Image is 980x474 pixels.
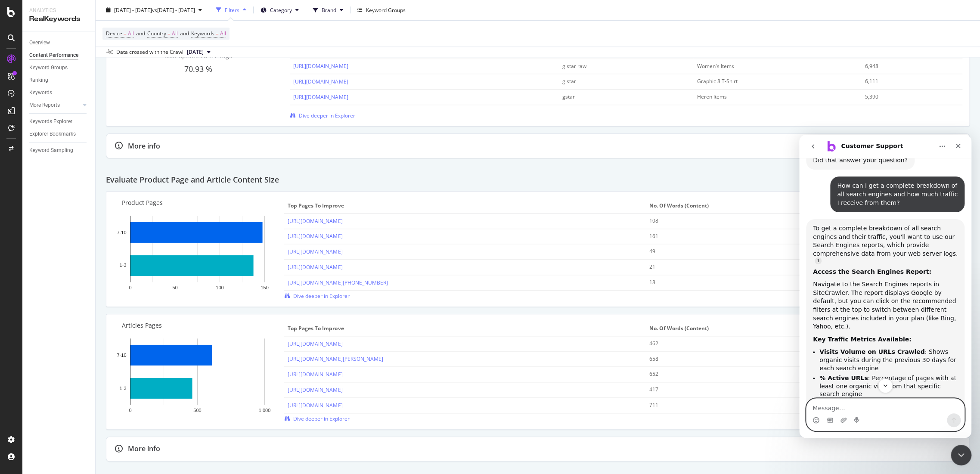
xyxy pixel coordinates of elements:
[128,28,134,40] span: All
[288,402,342,409] a: [URL][DOMAIN_NAME]
[288,279,388,286] a: [URL][DOMAIN_NAME][PHONE_NUMBER]
[148,279,161,292] button: Send a message…
[29,117,89,126] a: Keywords Explorer
[29,51,89,60] a: Content Performance
[29,146,73,155] div: Keyword Sampling
[288,371,342,378] a: [URL][DOMAIN_NAME]
[184,64,212,74] span: 70.93 %
[29,51,78,60] div: Content Performance
[106,176,279,184] h2: Evaluate Product Page and Article Content Size
[116,49,183,56] div: Data crossed with the Crawl
[29,76,89,85] a: Ranking
[129,285,131,290] text: 0
[13,282,20,289] button: Emoji picker
[261,285,268,290] text: 150
[55,282,62,289] button: Start recording
[120,385,127,390] text: 1-3
[113,334,282,422] svg: A chart.
[649,217,806,225] div: 108
[117,229,126,235] text: 7-10
[288,386,342,393] a: [URL][DOMAIN_NAME]
[172,28,178,40] span: All
[128,141,160,151] div: More info
[29,146,89,155] a: Keyword Sampling
[29,130,89,139] a: Explorer Bookmarks
[865,93,949,101] div: 5,390
[288,232,342,240] a: [URL][DOMAIN_NAME]
[41,282,48,289] button: Upload attachment
[29,38,89,47] a: Overview
[187,49,204,56] span: 2025 Aug. 25th
[29,101,60,110] div: More Reports
[270,6,292,14] span: Category
[29,76,48,85] div: Ranking
[29,88,52,97] div: Keywords
[310,3,347,17] button: Brand
[20,239,158,263] li: : Percentage of pages with at least one organic visit from that specific search engine
[293,93,348,101] a: [URL][DOMAIN_NAME]
[122,321,274,330] p: Articles Pages
[284,415,349,422] a: Dive deeper in Explorer
[128,444,160,454] div: More info
[216,285,223,290] text: 100
[29,117,72,126] div: Keywords Explorer
[649,263,806,271] div: 21
[562,62,677,70] div: g star raw
[122,198,274,207] p: Product Pages
[288,263,342,271] a: [URL][DOMAIN_NAME]
[29,88,89,97] a: Keywords
[117,352,126,357] text: 7-10
[113,211,282,300] svg: A chart.
[288,325,640,332] span: Top pages to improve
[16,123,22,130] a: Source reference 9276124:
[183,47,214,58] button: [DATE]
[649,386,806,393] div: 417
[562,93,677,101] div: gstar
[865,62,949,70] div: 6,948
[293,78,348,85] a: [URL][DOMAIN_NAME]
[106,30,122,37] span: Device
[649,232,806,240] div: 161
[29,130,76,139] div: Explorer Bookmarks
[29,7,88,14] div: Analytics
[293,62,348,70] a: [URL][DOMAIN_NAME]
[293,415,349,422] span: Dive deeper in Explorer
[354,3,409,17] button: Keyword Groups
[298,112,355,119] span: Dive deeper in Explorer
[102,3,205,17] button: [DATE] - [DATE]vs[DATE] - [DATE]
[799,135,971,438] iframe: Intercom live chat
[20,240,68,247] b: % Active URLs
[288,340,342,347] a: [URL][DOMAIN_NAME]
[225,6,239,14] div: Filters
[29,14,88,24] div: RealKeywords
[14,133,132,140] b: Access the Search Engines Report:
[167,30,171,37] span: =
[14,201,112,208] b: Key Traffic Metrics Available:
[79,244,93,258] button: Scroll to bottom
[288,248,342,255] a: [URL][DOMAIN_NAME]
[649,355,806,363] div: 658
[288,217,342,225] a: [URL][DOMAIN_NAME]
[220,28,226,40] span: All
[562,77,677,85] div: g star
[193,407,201,412] text: 500
[649,370,806,378] div: 652
[649,340,806,347] div: 462
[124,30,127,37] span: =
[697,93,842,101] div: Heren Items
[865,77,949,85] div: 6,111
[697,77,842,85] div: Graphic 8 T-Shirt
[29,63,89,72] a: Keyword Groups
[14,90,158,128] div: To get a complete breakdown of all search engines and their traffic, you'll want to use our Searc...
